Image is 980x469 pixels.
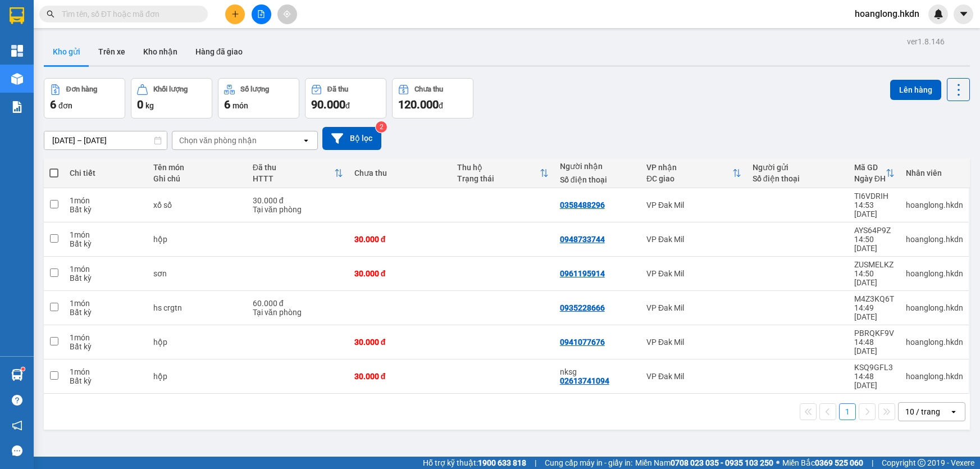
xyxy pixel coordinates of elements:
div: Khối lượng [153,85,188,93]
div: 30.000 đ [354,269,446,278]
span: aim [283,10,291,18]
div: Đã thu [253,163,334,172]
div: 0961195914 [560,269,605,278]
button: Lên hàng [890,80,941,100]
div: Số điện thoại [753,174,843,183]
img: warehouse-icon [11,73,23,85]
span: Miền Bắc [782,457,863,469]
strong: 0708 023 035 - 0935 103 250 [671,458,773,467]
div: 02613741094 [560,376,609,385]
div: 14:48 [DATE] [854,338,895,356]
span: | [535,457,536,469]
span: search [47,10,54,18]
div: hoanglong.hkdn [906,269,963,278]
th: Toggle SortBy [247,158,349,188]
div: VP Đak Mil [646,235,741,244]
div: 0948733744 [560,235,605,244]
div: hs crgtn [153,303,241,312]
div: Tên món [153,163,241,172]
div: Trạng thái [457,174,540,183]
div: Người nhận [560,162,635,171]
div: 1 món [70,196,142,205]
div: 30.000 đ [354,235,446,244]
span: 90.000 [311,98,345,111]
div: PBRQKF9V [854,329,895,338]
div: 30.000 đ [354,372,446,381]
div: 14:53 [DATE] [854,201,895,218]
div: Chưa thu [354,169,446,177]
div: hoanglong.hkdn [906,303,963,312]
div: Người gửi [753,163,843,172]
div: 0358488296 [560,201,605,210]
div: Bất kỳ [70,239,142,248]
div: Bất kỳ [70,376,142,385]
div: Bất kỳ [70,205,142,214]
div: VP Đak Mil [646,201,741,210]
button: Kho gửi [44,38,89,65]
strong: 0369 525 060 [815,458,863,467]
span: 120.000 [398,98,439,111]
div: sơn [153,269,241,278]
span: kg [145,101,154,110]
div: Tại văn phòng [253,205,343,214]
svg: open [949,407,958,416]
sup: 2 [376,121,387,133]
div: Chọn văn phòng nhận [179,135,257,146]
span: caret-down [959,9,969,19]
div: 14:50 [DATE] [854,269,895,287]
button: plus [225,4,245,24]
div: hoanglong.hkdn [906,235,963,244]
img: solution-icon [11,101,23,113]
div: 0935228666 [560,303,605,312]
div: 60.000 đ [253,299,343,308]
div: 1 món [70,367,142,376]
span: Miền Nam [635,457,773,469]
div: M4Z3KQ6T [854,294,895,303]
div: hoanglong.hkdn [906,372,963,381]
button: Kho nhận [134,38,186,65]
div: Đơn hàng [66,85,97,93]
div: 14:49 [DATE] [854,303,895,321]
div: Bất kỳ [70,274,142,283]
div: ZUSMELKZ [854,260,895,269]
div: hộp [153,235,241,244]
button: Số lượng6món [218,78,299,119]
div: 1 món [70,333,142,342]
span: hoanglong.hkdn [846,7,928,21]
div: VP Đak Mil [646,303,741,312]
div: Số điện thoại [560,175,635,184]
div: 14:50 [DATE] [854,235,895,253]
th: Toggle SortBy [452,158,554,188]
span: | [872,457,873,469]
img: warehouse-icon [11,369,23,381]
div: 0941077676 [560,338,605,347]
div: Đã thu [327,85,348,93]
div: Chi tiết [70,169,142,177]
img: dashboard-icon [11,45,23,57]
span: đ [439,101,443,110]
span: ⚪️ [776,461,780,465]
th: Toggle SortBy [641,158,747,188]
div: 30.000 đ [253,196,343,205]
button: Bộ lọc [322,127,381,150]
span: Cung cấp máy in - giấy in: [545,457,632,469]
span: file-add [257,10,265,18]
button: Đơn hàng6đơn [44,78,125,119]
button: Chưa thu120.000đ [392,78,473,119]
div: Nhân viên [906,169,963,177]
button: Khối lượng0kg [131,78,212,119]
span: copyright [918,459,926,467]
span: đ [345,101,350,110]
span: plus [231,10,239,18]
div: HTTT [253,174,334,183]
div: AYS64P9Z [854,226,895,235]
div: Bất kỳ [70,342,142,351]
svg: open [302,136,311,145]
div: 1 món [70,265,142,274]
img: icon-new-feature [933,9,943,19]
span: message [12,445,22,456]
span: Hỗ trợ kỹ thuật: [423,457,526,469]
div: hoanglong.hkdn [906,338,963,347]
div: ver 1.8.146 [907,35,945,48]
div: Chưa thu [414,85,443,93]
